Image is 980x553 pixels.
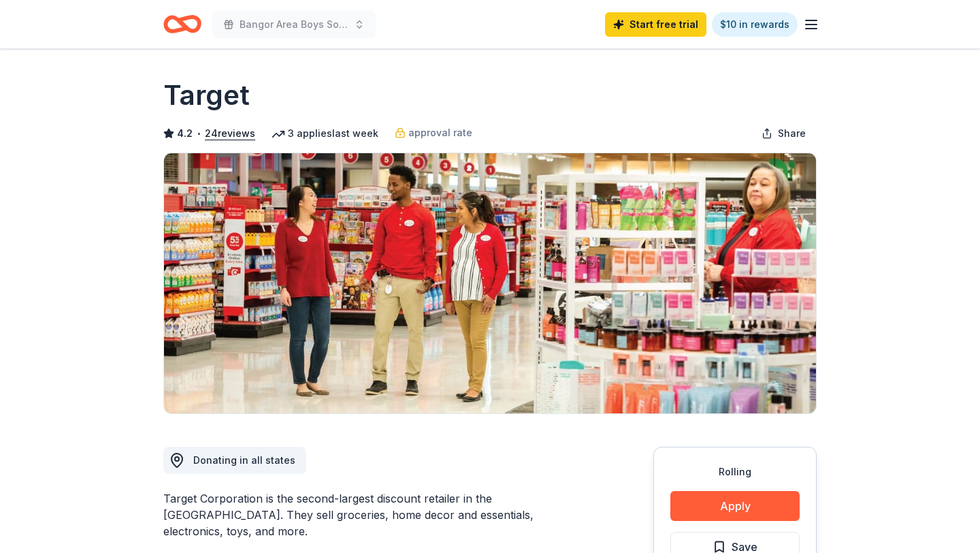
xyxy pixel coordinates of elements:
[163,76,250,114] h1: Target
[408,125,472,141] span: approval rate
[193,454,295,466] span: Donating in all states
[670,491,800,521] button: Apply
[605,12,706,37] a: Start free trial
[395,125,472,141] a: approval rate
[778,125,806,142] span: Share
[712,12,798,37] a: $10 in rewards
[670,464,800,480] div: Rolling
[197,128,201,139] span: •
[272,125,378,142] div: 3 applies last week
[177,125,193,142] span: 4.2
[205,125,255,142] button: 24reviews
[212,11,376,38] button: Bangor Area Boys Soccer Car Wash and Tricky Tray
[240,16,348,33] span: Bangor Area Boys Soccer Car Wash and Tricky Tray
[751,120,817,147] button: Share
[163,8,201,40] a: Home
[163,490,588,539] div: Target Corporation is the second-largest discount retailer in the [GEOGRAPHIC_DATA]. They sell gr...
[164,153,816,413] img: Image for Target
